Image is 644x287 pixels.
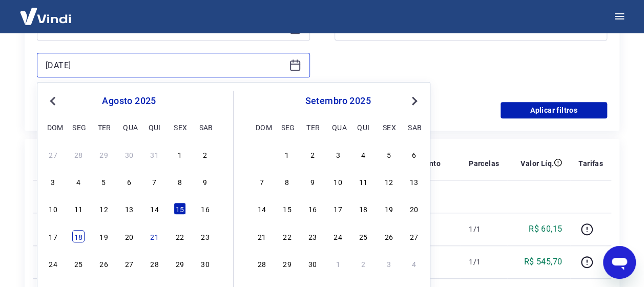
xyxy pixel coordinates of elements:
[149,202,161,215] div: Choose quinta-feira, 14 de agosto de 2025
[98,175,110,188] div: Choose terça-feira, 5 de agosto de 2025
[46,57,285,73] input: Data final
[306,202,319,215] div: Choose terça-feira, 16 de setembro de 2025
[199,202,212,215] div: Choose sábado, 16 de agosto de 2025
[149,257,161,270] div: Choose quinta-feira, 28 de agosto de 2025
[383,230,395,242] div: Choose sexta-feira, 26 de setembro de 2025
[281,148,293,160] div: Choose segunda-feira, 1 de setembro de 2025
[357,175,369,188] div: Choose quinta-feira, 11 de setembro de 2025
[578,158,603,169] p: Tarifas
[332,257,344,270] div: Choose quarta-feira, 1 de outubro de 2025
[123,202,135,215] div: Choose quarta-feira, 13 de agosto de 2025
[383,202,395,215] div: Choose sexta-feira, 19 de setembro de 2025
[47,148,59,160] div: Choose domingo, 27 de julho de 2025
[408,175,420,188] div: Choose sábado, 13 de setembro de 2025
[256,257,268,270] div: Choose domingo, 28 de setembro de 2025
[149,230,161,242] div: Choose quinta-feira, 21 de agosto de 2025
[199,230,212,242] div: Choose sábado, 23 de agosto de 2025
[254,147,422,271] div: month 2025-09
[72,202,85,215] div: Choose segunda-feira, 11 de agosto de 2025
[47,175,59,188] div: Choose domingo, 3 de agosto de 2025
[123,257,135,270] div: Choose quarta-feira, 27 de agosto de 2025
[521,158,554,169] p: Valor Líq.
[357,148,369,160] div: Choose quinta-feira, 4 de setembro de 2025
[174,257,186,270] div: Choose sexta-feira, 29 de agosto de 2025
[408,202,420,215] div: Choose sábado, 20 de setembro de 2025
[332,202,344,215] div: Choose quarta-feira, 17 de setembro de 2025
[72,121,85,133] div: seg
[46,95,213,107] div: agosto 2025
[47,230,59,242] div: Choose domingo, 17 de agosto de 2025
[524,256,563,268] p: R$ 545,70
[149,148,161,160] div: Choose quinta-feira, 31 de julho de 2025
[469,158,499,169] p: Parcelas
[47,121,59,133] div: dom
[72,257,85,270] div: Choose segunda-feira, 25 de agosto de 2025
[98,257,110,270] div: Choose terça-feira, 26 de agosto de 2025
[199,257,212,270] div: Choose sábado, 30 de agosto de 2025
[469,257,499,267] p: 1/1
[357,257,369,270] div: Choose quinta-feira, 2 de outubro de 2025
[72,175,85,188] div: Choose segunda-feira, 4 de agosto de 2025
[408,148,420,160] div: Choose sábado, 6 de setembro de 2025
[256,230,268,242] div: Choose domingo, 21 de setembro de 2025
[123,230,135,242] div: Choose quarta-feira, 20 de agosto de 2025
[47,257,59,270] div: Choose domingo, 24 de agosto de 2025
[306,230,319,242] div: Choose terça-feira, 23 de setembro de 2025
[408,95,421,107] button: Next Month
[281,257,293,270] div: Choose segunda-feira, 29 de setembro de 2025
[98,121,110,133] div: ter
[199,175,212,188] div: Choose sábado, 9 de agosto de 2025
[383,257,395,270] div: Choose sexta-feira, 3 de outubro de 2025
[199,148,212,160] div: Choose sábado, 2 de agosto de 2025
[408,121,420,133] div: sab
[357,230,369,242] div: Choose quinta-feira, 25 de setembro de 2025
[199,121,212,133] div: sab
[408,257,420,270] div: Choose sábado, 4 de outubro de 2025
[256,175,268,188] div: Choose domingo, 7 de setembro de 2025
[47,95,59,107] button: Previous Month
[256,202,268,215] div: Choose domingo, 14 de setembro de 2025
[256,121,268,133] div: dom
[332,148,344,160] div: Choose quarta-feira, 3 de setembro de 2025
[332,230,344,242] div: Choose quarta-feira, 24 de setembro de 2025
[332,121,344,133] div: qua
[529,223,562,235] p: R$ 60,15
[12,1,79,32] img: Vindi
[98,202,110,215] div: Choose terça-feira, 12 de agosto de 2025
[306,175,319,188] div: Choose terça-feira, 9 de setembro de 2025
[123,148,135,160] div: Choose quarta-feira, 30 de julho de 2025
[174,202,186,215] div: Choose sexta-feira, 15 de agosto de 2025
[98,148,110,160] div: Choose terça-feira, 29 de julho de 2025
[149,121,161,133] div: qui
[281,230,293,242] div: Choose segunda-feira, 22 de setembro de 2025
[357,202,369,215] div: Choose quinta-feira, 18 de setembro de 2025
[149,175,161,188] div: Choose quinta-feira, 7 de agosto de 2025
[174,175,186,188] div: Choose sexta-feira, 8 de agosto de 2025
[306,121,319,133] div: ter
[254,95,422,107] div: setembro 2025
[123,121,135,133] div: qua
[408,230,420,242] div: Choose sábado, 27 de setembro de 2025
[281,121,293,133] div: seg
[357,121,369,133] div: qui
[306,148,319,160] div: Choose terça-feira, 2 de setembro de 2025
[256,148,268,160] div: Choose domingo, 31 de agosto de 2025
[603,246,636,279] iframe: Botão para abrir a janela de mensagens
[72,230,85,242] div: Choose segunda-feira, 18 de agosto de 2025
[47,202,59,215] div: Choose domingo, 10 de agosto de 2025
[383,175,395,188] div: Choose sexta-feira, 12 de setembro de 2025
[383,121,395,133] div: sex
[383,148,395,160] div: Choose sexta-feira, 5 de setembro de 2025
[469,224,499,234] p: 1/1
[123,175,135,188] div: Choose quarta-feira, 6 de agosto de 2025
[501,102,607,118] button: Aplicar filtros
[174,121,186,133] div: sex
[174,230,186,242] div: Choose sexta-feira, 22 de agosto de 2025
[332,175,344,188] div: Choose quarta-feira, 10 de setembro de 2025
[72,148,85,160] div: Choose segunda-feira, 28 de julho de 2025
[174,148,186,160] div: Choose sexta-feira, 1 de agosto de 2025
[306,257,319,270] div: Choose terça-feira, 30 de setembro de 2025
[98,230,110,242] div: Choose terça-feira, 19 de agosto de 2025
[281,202,293,215] div: Choose segunda-feira, 15 de setembro de 2025
[281,175,293,188] div: Choose segunda-feira, 8 de setembro de 2025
